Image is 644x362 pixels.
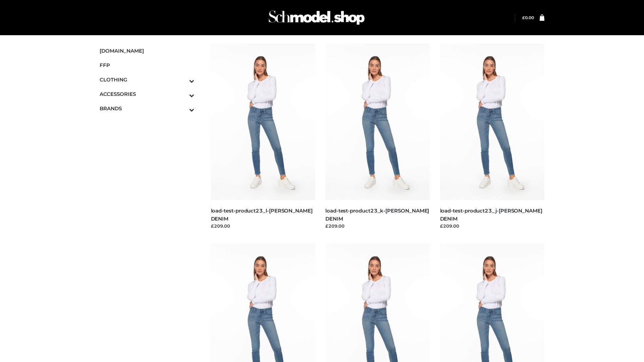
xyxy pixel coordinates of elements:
span: [DOMAIN_NAME] [100,47,194,55]
button: Toggle Submenu [171,72,194,87]
a: £0.00 [522,15,534,20]
a: [DOMAIN_NAME] [100,44,194,58]
button: Toggle Submenu [171,101,194,116]
a: load-test-product23_k-[PERSON_NAME] DENIM [325,207,429,222]
span: £ [522,15,525,20]
a: load-test-product23_l-[PERSON_NAME] DENIM [211,207,313,222]
span: BRANDS [100,105,194,112]
bdi: 0.00 [522,15,534,20]
button: Toggle Submenu [171,87,194,101]
span: FFP [100,61,194,69]
img: Schmodel Admin 964 [266,4,367,31]
a: FFP [100,58,194,72]
div: £209.00 [325,223,430,229]
span: ACCESSORIES [100,90,194,98]
a: CLOTHINGToggle Submenu [100,72,194,87]
span: CLOTHING [100,76,194,83]
a: ACCESSORIESToggle Submenu [100,87,194,101]
a: BRANDSToggle Submenu [100,101,194,116]
a: load-test-product23_j-[PERSON_NAME] DENIM [440,207,542,222]
div: £209.00 [211,223,316,229]
div: £209.00 [440,223,545,229]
